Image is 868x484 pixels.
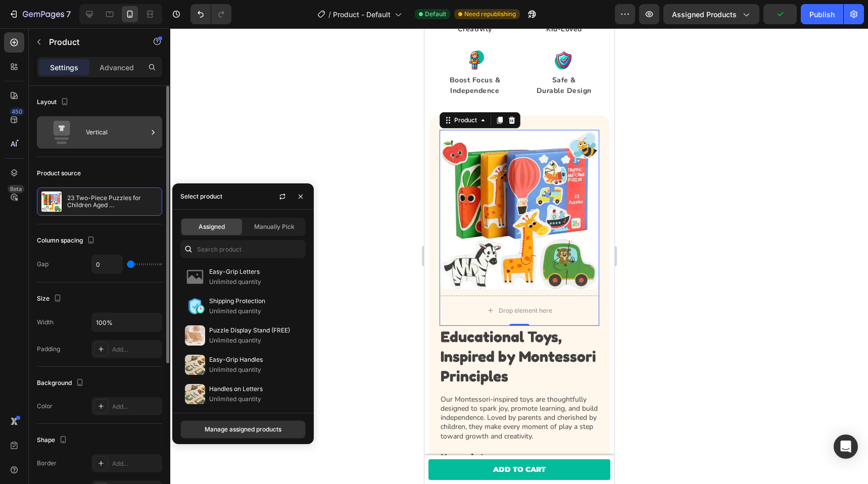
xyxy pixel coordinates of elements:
div: Background [37,376,86,390]
p: Product [49,36,135,48]
span: Need republishing [464,10,516,19]
span: / [328,9,331,20]
img: gempages_543138185857729782-487e88bc-06bd-4d64-9762-d9c3200fffa9.webp [129,21,150,42]
div: Layout [37,95,71,109]
div: Manage assigned products [205,425,281,434]
strong: Durable Design [112,58,167,67]
button: Assigned Products [663,4,759,24]
p: Unlimited quantity [209,365,301,375]
img: collections [185,355,205,375]
img: collections [185,296,205,316]
div: Beta [8,185,24,193]
p: Handles on Letters [209,384,301,394]
strong: Educational Toys, Inspired by Montessori Principles [16,299,172,357]
p: Unlimited quantity [209,306,301,316]
button: Publish [801,4,843,24]
p: Our Montessori-inspired toys are thoughtfully designed to spark joy, promote learning, and build ... [16,367,174,413]
img: 23 Two-Piece Puzzles for Children Aged 3 and Up [15,102,175,261]
img: collections [185,384,205,404]
span: Product - Default [333,9,391,20]
p: Unlimited quantity [209,335,301,346]
p: Puzzle Display Stand (FREE) [209,325,301,335]
span: Manually Pick [254,222,295,231]
button: Manage assigned products [180,420,306,439]
p: Advanced [100,62,134,73]
div: Undo/Redo [190,4,231,24]
strong: Independence [26,58,75,67]
button: 7 [4,4,75,24]
p: Unlimited quantity [209,394,301,404]
img: product feature img [41,191,62,212]
div: Color [37,402,53,411]
img: collections [185,325,205,346]
div: Open Intercom Messenger [834,434,858,459]
div: Product source [37,169,81,178]
div: Add... [112,345,160,354]
span: Assigned [199,222,225,231]
input: Search in Settings & Advanced [180,240,306,258]
p: Shipping Protection [209,296,301,306]
div: Border [37,459,57,468]
div: Size [37,292,64,306]
p: Easy-Grip Handles [209,355,301,365]
input: Auto [92,313,162,331]
p: 23 Two-Piece Puzzles for Children Aged [DEMOGRAPHIC_DATA] and Up [67,195,158,209]
div: Shape [37,433,69,447]
span: Default [425,10,446,19]
strong: Safe & [128,47,152,57]
iframe: Design area [424,28,614,484]
strong: Boost Focus & [25,47,76,57]
div: Publish [809,9,835,20]
p: Easy-Grip Letters [209,267,301,277]
div: Vertical [86,121,148,144]
input: Auto [92,255,122,273]
p: 7 [66,8,71,20]
div: Product [28,87,55,96]
div: Drop element here [74,278,128,286]
p: Settings [50,62,78,73]
div: Padding [37,345,60,354]
p: Keypoints: [16,422,174,437]
div: Column spacing [37,234,97,248]
span: Assigned Products [672,9,737,20]
img: collections [185,267,205,287]
div: Select product [180,192,222,201]
div: Add... [112,402,160,411]
div: Add... [112,459,160,468]
div: 450 [10,108,24,116]
p: Unlimited quantity [209,277,301,287]
img: gempages_543138185857729782-366f5c79-22c2-4789-a372-2e044e86561d.webp [40,21,61,42]
div: Width [37,318,54,327]
div: Gap [37,260,49,269]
